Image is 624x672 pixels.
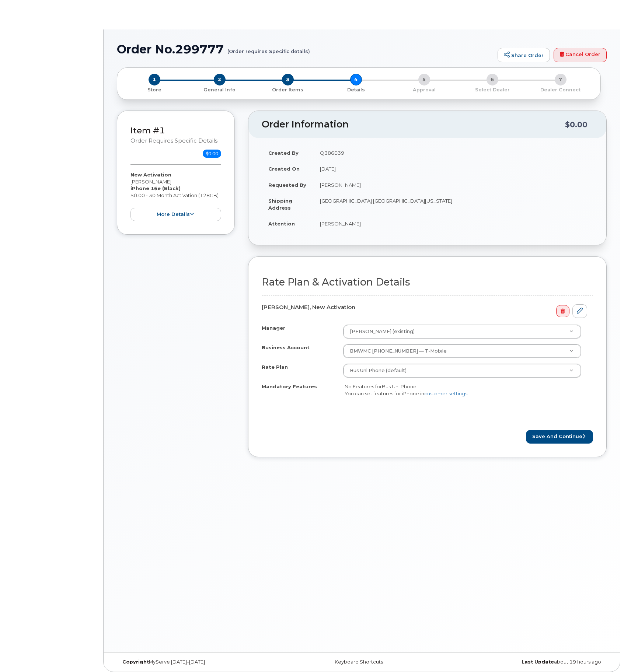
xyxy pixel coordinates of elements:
[345,328,415,335] span: [PERSON_NAME] (existing)
[424,391,467,396] a: customer settings
[313,177,593,193] td: [PERSON_NAME]
[123,85,185,93] a: 1 Store
[262,304,587,311] h4: [PERSON_NAME], New Activation
[268,221,295,227] strong: Attention
[262,325,285,332] label: Manager
[130,172,171,178] strong: New Activation
[185,85,254,93] a: 2 General Info
[188,87,251,93] p: General Info
[522,659,554,665] strong: Last Update
[262,344,310,351] label: Business Account
[126,87,182,93] p: Store
[130,137,217,144] small: Order requires Specific details
[344,344,581,358] a: BMWMC [PHONE_NUMBER] — T-Mobile
[282,74,294,85] span: 3
[335,659,383,665] a: Keyboard Shortcuts
[498,48,550,63] a: Share Order
[149,74,160,85] span: 1
[254,85,322,93] a: 3 Order Items
[268,198,292,211] strong: Shipping Address
[130,171,221,221] div: [PERSON_NAME] $0.00 - 30 Month Activation (128GB)
[554,48,607,63] a: Cancel Order
[227,43,310,54] small: (Order requires Specific details)
[443,659,607,665] div: about 19 hours ago
[214,74,226,85] span: 2
[268,182,306,188] strong: Requested By
[130,208,221,221] button: more details
[344,364,581,377] a: Bus Unl Phone (default)
[117,659,280,665] div: MyServe [DATE]–[DATE]
[130,185,181,191] strong: iPhone 16e (Black)
[313,161,593,177] td: [DATE]
[262,383,317,390] label: Mandatory Features
[130,125,165,136] a: Item #1
[117,43,494,56] h1: Order No.299777
[203,150,221,158] span: $0.00
[262,277,593,288] h2: Rate Plan & Activation Details
[122,659,149,665] strong: Copyright
[313,145,593,161] td: Q386039
[257,87,319,93] p: Order Items
[382,384,416,389] span: Bus Unl Phone
[313,216,593,232] td: [PERSON_NAME]
[313,193,593,216] td: [GEOGRAPHIC_DATA] [GEOGRAPHIC_DATA][US_STATE]
[268,166,300,172] strong: Created On
[262,119,565,130] h2: Order Information
[526,430,593,444] button: Save and Continue
[262,364,288,371] label: Rate Plan
[345,384,467,396] span: No Features for You can set features for iPhone in
[350,368,407,373] span: Bus Unl Phone (default)
[268,150,299,156] strong: Created By
[345,348,447,354] span: BMWMC [PHONE_NUMBER] — T-Mobile
[344,325,581,338] a: [PERSON_NAME] (existing)
[565,118,588,132] div: $0.00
